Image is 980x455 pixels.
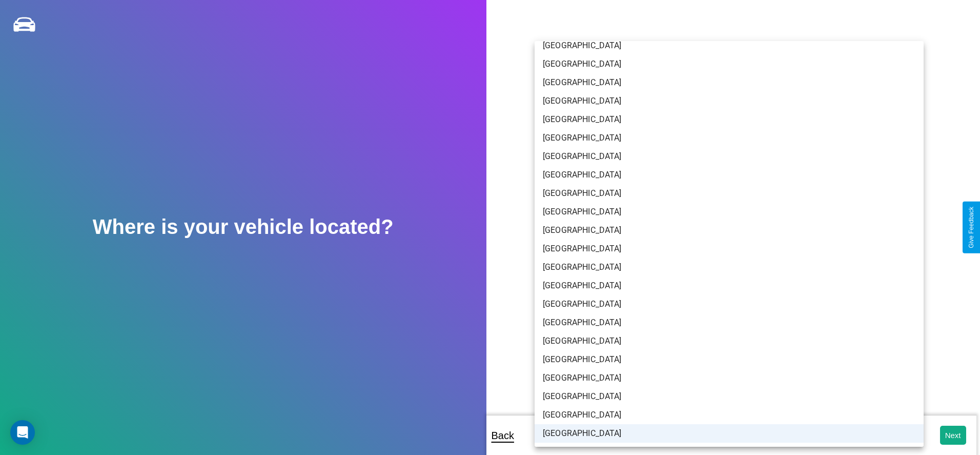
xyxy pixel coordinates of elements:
[535,221,924,240] li: [GEOGRAPHIC_DATA]
[535,424,924,443] li: [GEOGRAPHIC_DATA]
[535,313,924,332] li: [GEOGRAPHIC_DATA]
[968,207,975,248] div: Give Feedback
[535,387,924,406] li: [GEOGRAPHIC_DATA]
[535,110,924,129] li: [GEOGRAPHIC_DATA]
[535,55,924,73] li: [GEOGRAPHIC_DATA]
[535,73,924,92] li: [GEOGRAPHIC_DATA]
[535,92,924,110] li: [GEOGRAPHIC_DATA]
[535,184,924,203] li: [GEOGRAPHIC_DATA]
[535,36,924,55] li: [GEOGRAPHIC_DATA]
[535,147,924,166] li: [GEOGRAPHIC_DATA]
[535,295,924,313] li: [GEOGRAPHIC_DATA]
[535,129,924,147] li: [GEOGRAPHIC_DATA]
[10,420,35,445] div: Open Intercom Messenger
[535,350,924,369] li: [GEOGRAPHIC_DATA]
[535,240,924,258] li: [GEOGRAPHIC_DATA]
[535,332,924,350] li: [GEOGRAPHIC_DATA]
[535,258,924,276] li: [GEOGRAPHIC_DATA]
[535,369,924,387] li: [GEOGRAPHIC_DATA]
[535,406,924,424] li: [GEOGRAPHIC_DATA]
[535,166,924,184] li: [GEOGRAPHIC_DATA]
[535,276,924,295] li: [GEOGRAPHIC_DATA]
[535,203,924,221] li: [GEOGRAPHIC_DATA]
